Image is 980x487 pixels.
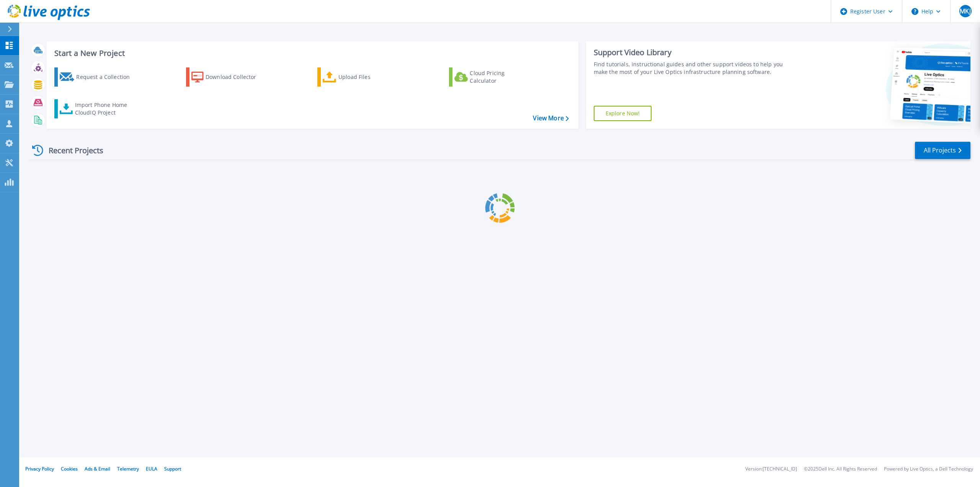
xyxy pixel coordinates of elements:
div: Cloud Pricing Calculator [470,69,531,85]
li: © 2025 Dell Inc. All Rights Reserved [804,467,877,472]
li: Version: [TECHNICAL_ID] [745,467,797,472]
div: Upload Files [338,69,400,85]
div: Download Collector [206,69,267,85]
a: Request a Collection [54,67,140,87]
a: All Projects [915,142,970,159]
a: Ads & Email [85,466,110,472]
a: Support [164,466,181,472]
a: Upload Files [317,67,403,87]
a: Telemetry [117,466,139,472]
div: Recent Projects [29,141,114,160]
li: Powered by Live Optics, a Dell Technology [884,467,973,472]
h3: Start a New Project [54,49,568,57]
a: Privacy Policy [25,466,54,472]
a: EULA [146,466,157,472]
div: Import Phone Home CloudIQ Project [75,101,135,116]
a: View More [533,115,568,122]
div: Request a Collection [76,69,137,85]
div: Find tutorials, instructional guides and other support videos to help you make the most of your L... [594,61,792,76]
a: Explore Now! [594,106,652,121]
span: MKJ [960,8,970,14]
a: Cloud Pricing Calculator [449,67,534,87]
a: Download Collector [186,67,271,87]
div: Support Video Library [594,48,792,57]
a: Cookies [61,466,78,472]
